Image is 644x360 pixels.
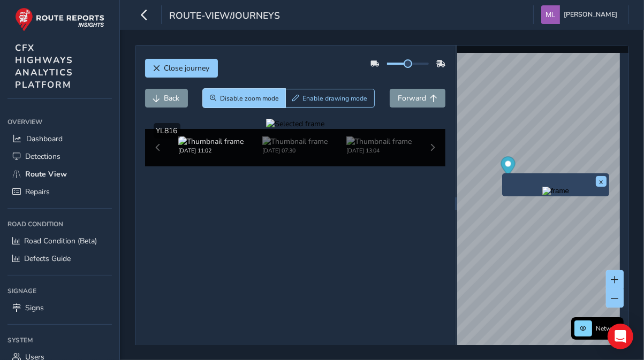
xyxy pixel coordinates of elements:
[7,332,112,348] div: System
[505,187,607,194] button: Preview frame
[25,187,50,197] span: Repairs
[542,187,569,195] img: frame
[164,63,210,73] span: Close journey
[501,157,515,179] div: Map marker
[7,148,112,165] a: Detections
[156,126,178,136] span: YL816
[178,136,244,147] img: Thumbnail frame
[7,283,112,299] div: Signage
[303,94,368,103] span: Enable drawing mode
[15,7,104,32] img: rr logo
[596,176,607,187] button: x
[564,5,617,24] span: [PERSON_NAME]
[145,59,218,78] button: Close journey
[398,93,426,103] span: Forward
[285,89,375,108] button: Draw
[203,89,286,108] button: Zoom
[169,9,280,24] span: route-view/journeys
[164,93,180,103] span: Back
[7,232,112,250] a: Road Condition (Beta)
[7,130,112,148] a: Dashboard
[7,216,112,232] div: Road Condition
[26,134,63,144] span: Dashboard
[541,5,560,24] img: diamond-layout
[24,236,97,246] span: Road Condition (Beta)
[7,183,112,201] a: Repairs
[220,94,279,103] span: Disable zoom mode
[178,147,244,155] div: [DATE] 11:02
[262,136,328,147] img: Thumbnail frame
[145,89,188,108] button: Back
[346,136,412,147] img: Thumbnail frame
[7,165,112,183] a: Route View
[596,324,620,333] span: Network
[15,42,73,91] span: CFX HIGHWAYS ANALYTICS PLATFORM
[608,324,633,349] div: Open Intercom Messenger
[262,147,328,155] div: [DATE] 07:30
[346,147,412,155] div: [DATE] 13:04
[390,89,445,108] button: Forward
[25,303,44,313] span: Signs
[541,5,621,24] button: [PERSON_NAME]
[24,254,71,264] span: Defects Guide
[25,169,67,179] span: Route View
[7,250,112,267] a: Defects Guide
[7,299,112,317] a: Signs
[7,114,112,130] div: Overview
[25,151,60,162] span: Detections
